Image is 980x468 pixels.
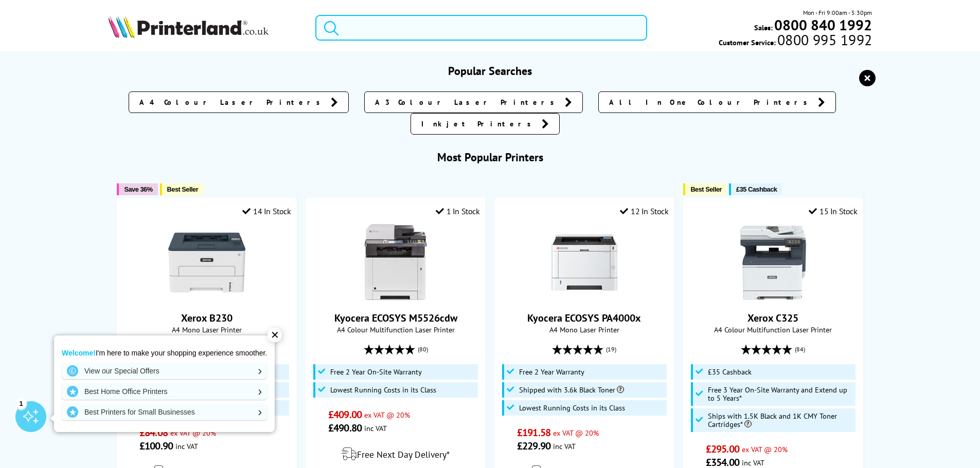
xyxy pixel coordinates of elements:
span: £295.00 [706,442,739,456]
span: Shipped with 3.6k Black Toner [519,386,624,394]
span: A4 Colour Multifunction Laser Printer [311,325,479,334]
span: inc VAT [175,441,198,451]
span: (84) [795,340,805,359]
span: (19) [606,340,616,359]
a: View our Special Offers [62,363,267,379]
span: £229.90 [517,439,550,453]
a: 0800 840 1992 [773,20,872,30]
button: Best Seller [160,183,204,195]
a: A3 Colour Laser Printers [364,91,583,113]
div: ✕ [268,328,282,342]
span: 0800 995 1992 [776,35,872,45]
h3: Most Popular Printers [108,150,872,164]
a: Kyocera ECOSYS PA4000x [546,293,623,303]
a: A4 Colour Laser Printers [129,91,349,113]
span: Free 3 Year On-Site Warranty and Extend up to 5 Years* [708,386,853,402]
span: Customer Service: [719,35,872,47]
span: A4 Colour Multifunction Laser Printer [689,325,857,334]
span: £409.00 [328,408,362,421]
a: Best Home Office Printers [62,383,267,400]
div: 15 In Stock [809,206,857,216]
span: Sales: [754,23,773,32]
span: Free 2 Year Warranty [519,368,584,376]
span: A4 Colour Laser Printers [139,97,326,107]
a: Xerox C325 [735,293,812,303]
a: All In One Colour Printers [598,91,836,113]
span: Save 36% [124,185,152,193]
a: Kyocera ECOSYS M5526cdw [334,311,457,325]
span: £490.80 [328,421,362,435]
span: Best Seller [690,185,722,193]
img: Xerox C325 [735,224,812,301]
span: Lowest Running Costs in its Class [519,404,625,412]
img: Printerland Logo [108,15,269,38]
p: I'm here to make your shopping experience smoother. [62,348,267,358]
div: 12 In Stock [620,206,668,216]
span: ex VAT @ 20% [742,444,788,454]
input: Search product or brand [315,15,647,41]
img: Kyocera ECOSYS PA4000x [546,224,623,301]
a: Xerox B230 [168,293,245,303]
span: £35 Cashback [708,368,752,376]
a: Xerox C325 [747,311,798,325]
b: 0800 840 1992 [774,15,872,34]
span: £84.08 [139,426,168,439]
span: inc VAT [553,441,576,451]
span: Free 2 Year On-Site Warranty [330,368,422,376]
span: ex VAT @ 20% [364,410,410,420]
span: Mon - Fri 9:00am - 5:30pm [803,8,872,17]
a: Inkjet Printers [411,113,560,135]
span: Lowest Running Costs in its Class [330,386,436,394]
button: Save 36% [117,183,157,195]
span: £100.90 [139,439,173,453]
div: 14 In Stock [242,206,291,216]
span: £35 Cashback [736,185,777,193]
span: ex VAT @ 20% [170,428,216,438]
a: Kyocera ECOSYS PA4000x [527,311,641,325]
strong: Welcome! [62,349,96,357]
span: All In One Colour Printers [609,97,813,107]
a: Kyocera ECOSYS M5526cdw [357,293,434,303]
span: inc VAT [364,423,387,433]
div: 1 [15,398,27,409]
a: Best Printers for Small Businesses [62,404,267,420]
span: Ships with 1.5K Black and 1K CMY Toner Cartridges* [708,412,853,428]
img: Kyocera ECOSYS M5526cdw [357,224,434,301]
span: A4 Mono Laser Printer [500,325,668,334]
span: Inkjet Printers [421,119,537,129]
div: 1 In Stock [436,206,480,216]
span: ex VAT @ 20% [553,428,599,438]
span: £191.58 [517,426,550,439]
button: £35 Cashback [729,183,782,195]
button: Best Seller [683,183,727,195]
a: Printerland Logo [108,15,303,40]
span: inc VAT [742,458,764,467]
span: A3 Colour Laser Printers [375,97,560,107]
span: A4 Mono Laser Printer [122,325,291,334]
span: (80) [418,340,428,359]
a: Xerox B230 [181,311,233,325]
span: Best Seller [167,185,199,193]
img: Xerox B230 [168,224,245,301]
h3: Popular Searches [108,64,872,78]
